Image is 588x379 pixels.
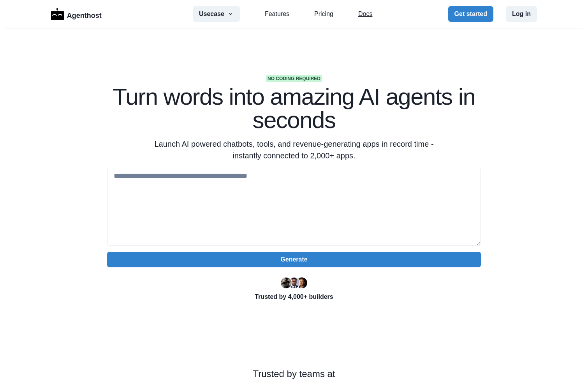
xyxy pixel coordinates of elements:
[51,7,102,21] a: LogoAgenthost
[448,6,493,22] button: Get started
[51,8,64,20] img: Logo
[358,9,372,19] a: Docs
[144,138,444,161] p: Launch AI powered chatbots, tools, and revenue-generating apps in record time - instantly connect...
[265,9,289,19] a: Features
[107,292,481,302] p: Trusted by 4,000+ builders
[314,9,333,19] a: Pricing
[107,85,481,132] h1: Turn words into amazing AI agents in seconds
[107,252,481,267] button: Generate
[289,277,299,288] img: Segun Adebayo
[193,6,240,22] button: Usecase
[67,7,102,21] p: Agenthost
[506,6,537,22] button: Log in
[281,277,292,288] img: Ryan Florence
[266,75,322,82] span: No coding required
[296,277,307,288] img: Kent Dodds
